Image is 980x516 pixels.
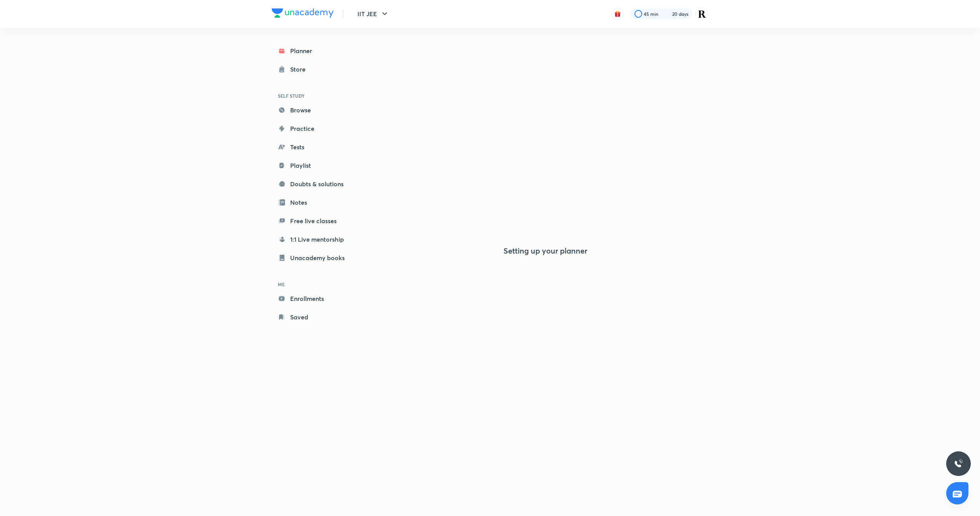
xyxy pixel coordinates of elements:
[272,89,361,102] h6: SELF STUDY
[663,10,671,18] img: streak
[272,158,361,173] a: Playlist
[272,62,361,77] a: Store
[611,8,624,20] button: avatar
[272,278,361,291] h6: ME
[954,459,963,468] img: ttu
[272,139,361,155] a: Tests
[272,213,361,229] a: Free live classes
[503,246,587,255] h4: Setting up your planner
[272,8,334,18] img: Company Logo
[290,65,310,74] div: Store
[272,232,361,247] a: 1:1 Live mentorship
[272,250,361,266] a: Unacademy books
[614,10,621,17] img: avatar
[353,6,394,22] button: IIT JEE
[272,102,361,118] a: Browse
[272,176,361,192] a: Doubts & solutions
[272,195,361,210] a: Notes
[272,121,361,136] a: Practice
[272,43,361,58] a: Planner
[272,291,361,306] a: Enrollments
[272,8,334,20] a: Company Logo
[695,7,708,20] img: Rakhi Sharma
[272,309,361,325] a: Saved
